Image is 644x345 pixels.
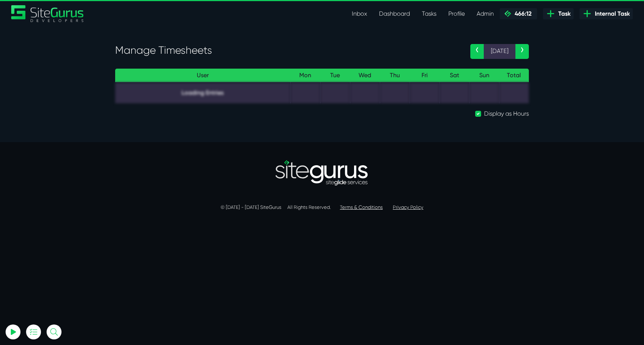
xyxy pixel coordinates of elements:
[484,109,529,118] label: Display as Hours
[439,69,469,82] th: Sat
[592,9,630,18] span: Internal Task
[320,69,350,82] th: Tue
[410,69,439,82] th: Fri
[11,5,84,22] img: Sitegurus Logo
[380,69,410,82] th: Thu
[346,6,373,21] a: Inbox
[499,69,529,82] th: Total
[115,82,290,103] td: Loading Entries
[340,204,383,210] a: Terms & Conditions
[555,9,571,18] span: Task
[11,5,84,22] a: SiteGurus
[471,6,500,21] a: Admin
[470,44,484,59] a: ‹
[373,6,416,21] a: Dashboard
[580,8,633,19] a: Internal Task
[416,6,442,21] a: Tasks
[115,69,290,82] th: User
[115,44,459,57] h3: Manage Timesheets
[469,69,499,82] th: Sun
[543,8,574,19] a: Task
[512,10,531,17] span: 466:12
[350,69,380,82] th: Wed
[515,44,529,59] a: ›
[500,8,537,19] a: 466:12
[484,44,515,59] span: [DATE]
[393,204,423,210] a: Privacy Policy
[115,204,529,211] p: © [DATE] - [DATE] SiteGurus All Rights Reserved.
[290,69,320,82] th: Mon
[442,6,471,21] a: Profile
